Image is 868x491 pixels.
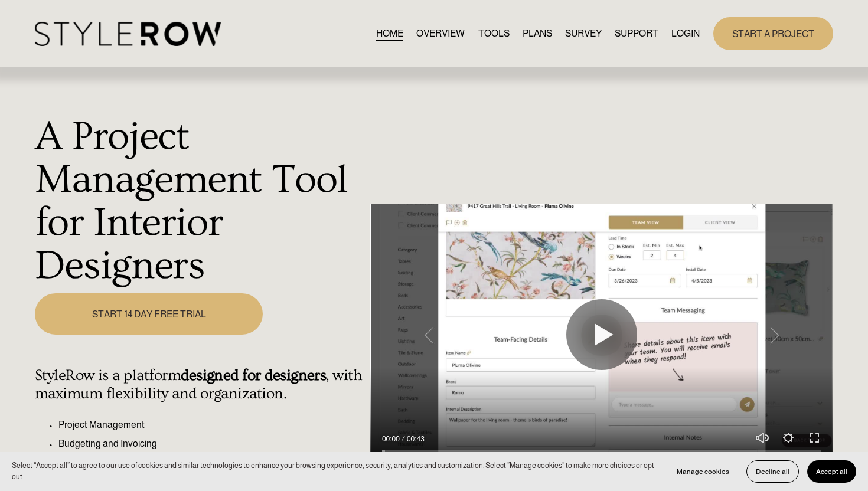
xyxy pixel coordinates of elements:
span: Decline all [756,467,789,476]
a: START A PROJECT [713,17,833,50]
button: Decline all [746,460,799,483]
a: LOGIN [671,25,700,41]
h4: StyleRow is a platform , with maximum flexibility and organization. [35,366,364,403]
img: StyleRow [35,22,221,46]
p: Budgeting and Invoicing [58,437,364,451]
a: folder dropdown [615,25,658,41]
div: Duration [403,433,428,445]
p: Project Management [58,418,364,432]
p: Select “Accept all” to agree to our use of cookies and similar technologies to enhance your brows... [12,460,656,482]
input: Seek [382,447,821,455]
button: Accept all [807,460,856,483]
a: START 14 DAY FREE TRIAL [35,293,263,334]
a: SURVEY [565,25,602,41]
button: Play [566,299,637,370]
button: Manage cookies [668,460,738,483]
div: Current time [382,433,403,445]
span: Accept all [816,467,847,476]
h1: A Project Management Tool for Interior Designers [35,115,364,287]
span: Manage cookies [677,467,729,476]
span: SUPPORT [615,27,658,41]
strong: designed for designers [181,366,326,384]
a: PLANS [523,25,552,41]
a: TOOLS [478,25,510,41]
a: OVERVIEW [416,25,465,41]
a: HOME [376,25,403,41]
